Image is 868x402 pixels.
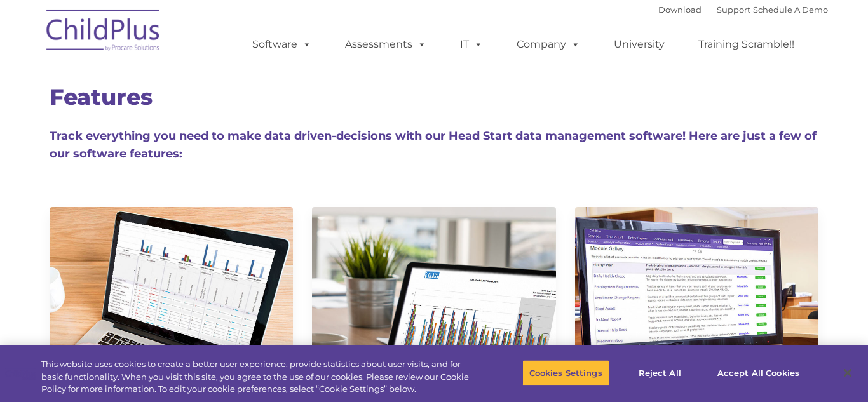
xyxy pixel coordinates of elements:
a: Download [658,4,702,15]
button: Close [834,359,862,387]
button: Cookies Settings [522,359,609,386]
a: Company [504,32,593,57]
font: | [658,4,828,15]
span: Features [50,83,153,111]
span: Track everything you need to make data driven-decisions with our Head Start data management softw... [50,129,817,161]
a: IT [447,32,496,57]
div: This website uses cookies to create a better user experience, provide statistics about user visit... [41,358,477,396]
a: Assessments [332,32,439,57]
a: Support [717,4,750,15]
a: Software [240,32,324,57]
a: University [601,32,677,57]
a: Training Scramble!! [686,32,807,57]
a: Schedule A Demo [753,4,828,15]
button: Reject All [620,359,700,386]
button: Accept All Cookies [710,359,806,386]
img: ChildPlus by Procare Solutions [40,1,167,64]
